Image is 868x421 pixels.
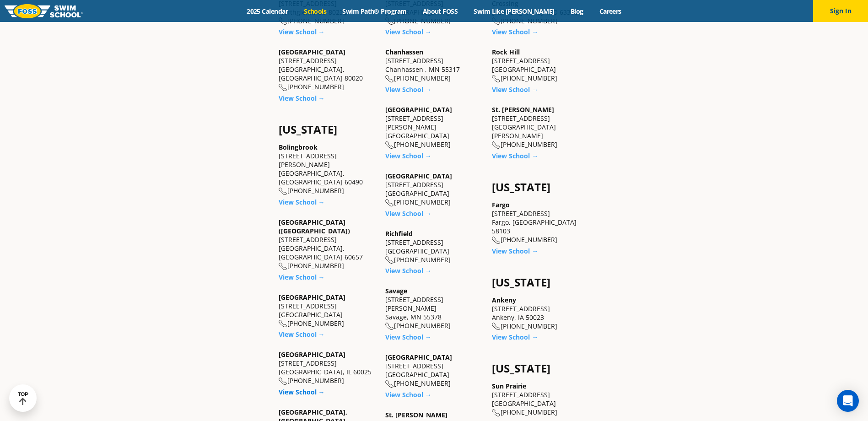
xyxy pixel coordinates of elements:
[279,188,287,195] img: location-phone-o-icon.svg
[385,75,394,83] img: location-phone-o-icon.svg
[279,350,376,385] div: [STREET_ADDRESS] [GEOGRAPHIC_DATA], IL 60025 [PHONE_NUMBER]
[492,141,501,149] img: location-phone-o-icon.svg
[279,293,376,328] div: [STREET_ADDRESS] [GEOGRAPHIC_DATA] [PHONE_NUMBER]
[279,218,376,270] div: [STREET_ADDRESS] [GEOGRAPHIC_DATA], [GEOGRAPHIC_DATA] 60657 [PHONE_NUMBER]
[279,350,345,359] a: [GEOGRAPHIC_DATA]
[591,7,629,16] a: Careers
[385,353,452,362] a: [GEOGRAPHIC_DATA]
[239,7,296,16] a: 2025 Calendar
[415,7,466,16] a: About FOSS
[279,84,287,92] img: location-phone-o-icon.svg
[492,105,554,114] a: St. [PERSON_NAME]
[279,263,287,270] img: location-phone-o-icon.svg
[279,320,287,328] img: location-phone-o-icon.svg
[279,198,325,206] a: View School →
[279,123,376,136] h4: [US_STATE]
[492,382,526,390] a: Sun Prairie
[492,296,516,304] a: Ankeny
[385,390,431,399] a: View School →
[385,256,394,264] img: location-phone-o-icon.svg
[492,48,589,83] div: [STREET_ADDRESS] [GEOGRAPHIC_DATA] [PHONE_NUMBER]
[385,172,483,207] div: [STREET_ADDRESS] [GEOGRAPHIC_DATA] [PHONE_NUMBER]
[385,199,394,207] img: location-phone-o-icon.svg
[492,409,501,417] img: location-phone-o-icon.svg
[492,276,589,289] h4: [US_STATE]
[492,151,538,160] a: View School →
[279,143,376,195] div: [STREET_ADDRESS][PERSON_NAME] [GEOGRAPHIC_DATA], [GEOGRAPHIC_DATA] 60490 [PHONE_NUMBER]
[492,181,589,194] h4: [US_STATE]
[385,286,483,330] div: [STREET_ADDRESS][PERSON_NAME] Savage, MN 55378 [PHONE_NUMBER]
[18,391,28,405] div: TOP
[279,293,345,302] a: [GEOGRAPHIC_DATA]
[492,382,589,417] div: [STREET_ADDRESS] [GEOGRAPHIC_DATA] [PHONE_NUMBER]
[385,229,483,264] div: [STREET_ADDRESS] [GEOGRAPHIC_DATA] [PHONE_NUMBER]
[837,390,859,412] div: Open Intercom Messenger
[385,27,431,36] a: View School →
[279,143,318,151] a: Bolingbrook
[385,410,447,419] a: St. [PERSON_NAME]
[279,388,325,396] a: View School →
[385,85,431,94] a: View School →
[279,378,287,385] img: location-phone-o-icon.svg
[385,266,431,275] a: View School →
[279,27,325,36] a: View School →
[385,353,483,388] div: [STREET_ADDRESS] [GEOGRAPHIC_DATA] [PHONE_NUMBER]
[492,323,501,330] img: location-phone-o-icon.svg
[492,75,501,83] img: location-phone-o-icon.svg
[385,48,423,56] a: Chanhassen
[385,151,431,160] a: View School →
[492,85,538,94] a: View School →
[492,362,589,375] h4: [US_STATE]
[492,48,520,56] a: Rock Hill
[385,286,407,295] a: Savage
[385,333,431,341] a: View School →
[385,105,452,114] a: [GEOGRAPHIC_DATA]
[5,4,83,18] img: FOSS Swim School Logo
[385,105,483,149] div: [STREET_ADDRESS][PERSON_NAME] [GEOGRAPHIC_DATA] [PHONE_NUMBER]
[279,330,325,339] a: View School →
[385,209,431,218] a: View School →
[279,218,350,235] a: [GEOGRAPHIC_DATA] ([GEOGRAPHIC_DATA])
[492,105,589,149] div: [STREET_ADDRESS] [GEOGRAPHIC_DATA][PERSON_NAME] [PHONE_NUMBER]
[385,380,394,388] img: location-phone-o-icon.svg
[492,247,538,255] a: View School →
[279,273,325,281] a: View School →
[385,48,483,83] div: [STREET_ADDRESS] Chanhassen , MN 55317 [PHONE_NUMBER]
[466,7,563,16] a: Swim Like [PERSON_NAME]
[562,7,591,16] a: Blog
[279,48,376,92] div: [STREET_ADDRESS] [GEOGRAPHIC_DATA], [GEOGRAPHIC_DATA] 80020 [PHONE_NUMBER]
[385,229,413,238] a: Richfield
[385,172,452,180] a: [GEOGRAPHIC_DATA]
[492,296,589,331] div: [STREET_ADDRESS] Ankeny, IA 50023 [PHONE_NUMBER]
[296,7,334,16] a: Schools
[334,7,415,16] a: Swim Path® Program
[492,333,538,341] a: View School →
[492,27,538,36] a: View School →
[492,237,501,244] img: location-phone-o-icon.svg
[385,323,394,330] img: location-phone-o-icon.svg
[492,200,589,244] div: [STREET_ADDRESS] Fargo, [GEOGRAPHIC_DATA] 58103 [PHONE_NUMBER]
[279,94,325,103] a: View School →
[279,48,345,56] a: [GEOGRAPHIC_DATA]
[385,141,394,149] img: location-phone-o-icon.svg
[492,200,510,209] a: Fargo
